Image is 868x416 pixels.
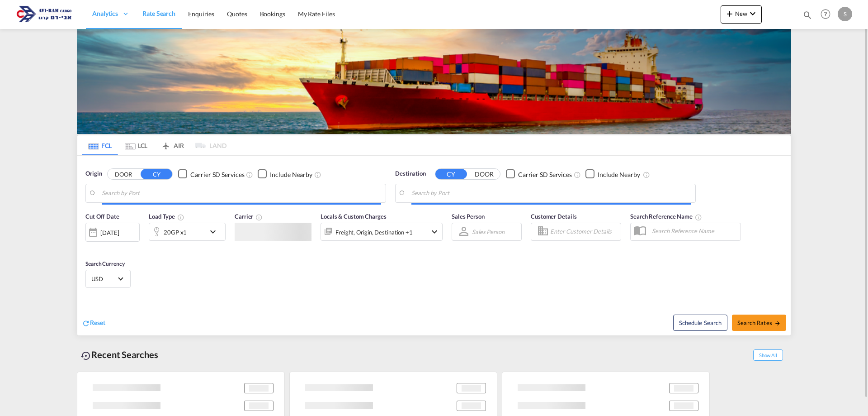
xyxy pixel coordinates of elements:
button: DOOR [468,169,500,179]
div: S [838,7,852,21]
md-datepicker: Select [85,240,92,253]
md-icon: Unchecked: Search for CY (Container Yard) services for all selected carriers.Checked : Search for... [246,171,253,178]
button: icon-plus 400-fgNewicon-chevron-down [721,5,762,24]
md-icon: Unchecked: Search for CY (Container Yard) services for all selected carriers.Checked : Search for... [574,171,581,178]
span: Sales Person [452,213,485,220]
md-tab-item: AIR [154,135,190,155]
md-tab-item: LCL [118,135,154,155]
span: Destination [395,169,426,178]
md-icon: icon-magnify [802,10,812,20]
md-pagination-wrapper: Use the left and right arrow keys to navigate between tabs [82,135,226,155]
input: Search Reference Name [647,224,741,238]
span: Customer Details [531,213,576,220]
span: Cut Off Date [85,213,119,220]
span: Carrier [235,213,263,220]
span: Search Rates [737,319,781,326]
span: New [724,10,758,17]
md-icon: icon-arrow-right [774,320,781,326]
div: Help [818,6,838,23]
md-icon: Unchecked: Ignores neighbouring ports when fetching rates.Checked : Includes neighbouring ports w... [643,171,650,178]
div: Include Nearby [270,170,312,179]
img: LCL+%26+FCL+BACKGROUND.png [77,29,791,134]
div: Carrier SD Services [190,170,244,179]
div: Freight Origin Destination Factory Stuffingicon-chevron-down [321,222,443,240]
md-icon: The selected Trucker/Carrierwill be displayed in the rate results If the rates are from another f... [255,214,263,221]
div: [DATE] [100,228,119,236]
button: CY [141,169,172,179]
md-icon: icon-chevron-down [429,226,440,237]
div: 20GP x1icon-chevron-down [149,223,226,241]
button: DOOR [108,169,139,179]
button: CY [435,169,467,179]
input: Search by Port [411,186,691,200]
span: Show All [753,349,783,361]
md-checkbox: Checkbox No Ink [258,169,312,179]
span: Search Reference Name [630,213,702,220]
img: 166978e0a5f911edb4280f3c7a976193.png [14,4,75,24]
div: 20GP x1 [164,225,187,238]
md-icon: icon-plus 400-fg [724,8,735,19]
input: Enter Customer Details [550,225,618,238]
md-icon: icon-chevron-down [208,226,223,237]
md-select: Sales Person [471,225,505,238]
span: Quotes [227,10,247,18]
md-icon: icon-chevron-down [747,8,758,19]
span: Reset [90,318,105,326]
md-tab-item: FCL [82,135,118,155]
div: Freight Origin Destination Factory Stuffing [335,225,413,238]
div: icon-magnify [802,10,812,24]
span: Help [818,6,833,22]
md-checkbox: Checkbox No Ink [506,169,572,179]
span: My Rate Files [298,10,335,18]
span: Search Currency [85,260,125,267]
md-icon: Unchecked: Ignores neighbouring ports when fetching rates.Checked : Includes neighbouring ports w... [314,171,321,178]
div: Origin DOOR CY Checkbox No InkUnchecked: Search for CY (Container Yard) services for all selected... [77,156,791,335]
div: icon-refreshReset [82,318,105,328]
md-checkbox: Checkbox No Ink [178,169,244,179]
md-select: Select Currency: $ USDUnited States Dollar [90,272,126,285]
span: Analytics [92,9,118,18]
md-icon: icon-refresh [82,319,90,327]
input: Search by Port [102,186,381,200]
span: Locals & Custom Charges [321,213,387,220]
div: Carrier SD Services [518,170,572,179]
button: Search Ratesicon-arrow-right [732,314,786,330]
span: Bookings [260,10,285,18]
md-icon: icon-backup-restore [80,350,91,361]
span: Rate Search [142,10,175,17]
md-checkbox: Checkbox No Ink [585,169,640,179]
div: Include Nearby [598,170,640,179]
md-icon: icon-information-outline [177,214,184,221]
md-icon: icon-airplane [160,140,171,147]
span: USD [91,275,117,283]
span: Origin [85,169,102,178]
span: Load Type [149,213,184,220]
md-icon: Your search will be saved by the below given name [695,214,702,221]
button: Note: By default Schedule search will only considerorigin ports, destination ports and cut off da... [673,314,727,330]
span: Enquiries [188,10,214,18]
div: Recent Searches [77,344,162,365]
div: [DATE] [85,222,140,241]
